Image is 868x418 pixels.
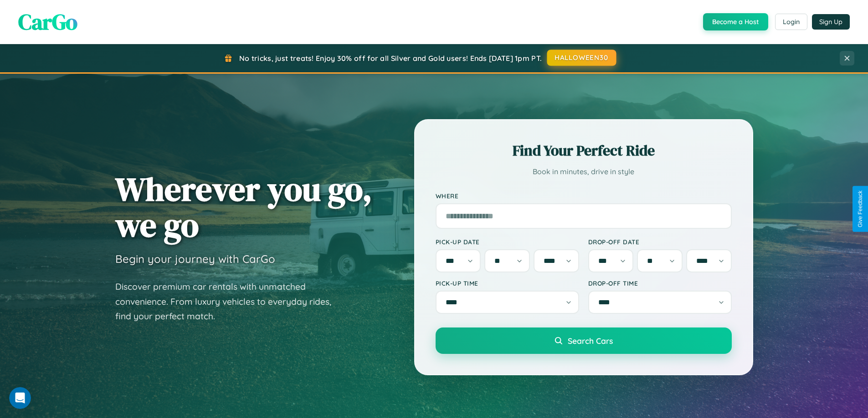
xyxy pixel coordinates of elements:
[812,14,850,30] button: Sign Up
[857,191,863,227] div: Give Feedback
[775,14,807,30] button: Login
[239,54,542,63] span: No tricks, just treats! Enjoy 30% off for all Silver and Gold users! Ends [DATE] 1pm PT.
[436,238,579,246] label: Pick-up Date
[436,327,732,354] button: Search Cars
[588,238,732,246] label: Drop-off Date
[115,171,372,243] h1: Wherever you go, we go
[18,7,77,37] span: CarGo
[436,165,732,178] p: Book in minutes, drive in style
[9,387,31,409] iframe: Intercom live chat
[703,13,768,30] button: Become a Host
[436,192,732,200] label: Where
[568,336,613,346] span: Search Cars
[588,279,732,287] label: Drop-off Time
[547,50,616,66] button: HALLOWEEN30
[115,252,275,266] h3: Begin your journey with CarGo
[436,279,579,287] label: Pick-up Time
[436,141,732,161] h2: Find Your Perfect Ride
[115,279,343,324] p: Discover premium car rentals with unmatched convenience. From luxury vehicles to everyday rides, ...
